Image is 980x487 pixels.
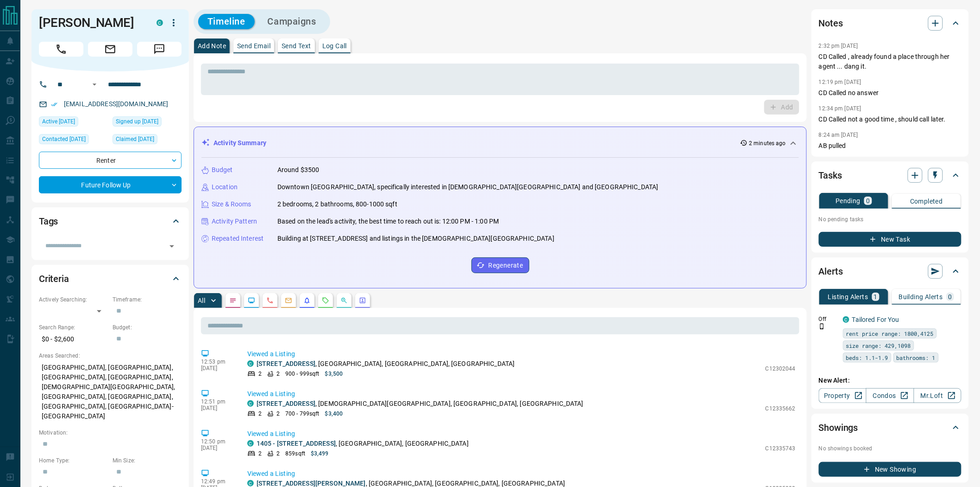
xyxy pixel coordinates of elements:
[471,257,529,273] button: Regenerate
[113,134,182,147] div: Sat Mar 08 2025
[39,176,182,193] div: Future Follow Up
[285,297,292,304] svg: Emails
[201,365,233,372] p: [DATE]
[277,182,659,192] p: Downtown [GEOGRAPHIC_DATA], specifically interested in [DEMOGRAPHIC_DATA][GEOGRAPHIC_DATA] and [G...
[201,359,233,365] p: 12:53 pm
[198,14,255,29] button: Timeline
[276,410,280,418] p: 2
[322,43,347,49] p: Log Call
[325,410,343,418] p: $3,400
[257,359,515,369] p: , [GEOGRAPHIC_DATA], [GEOGRAPHIC_DATA], [GEOGRAPHIC_DATA]
[819,141,961,151] p: AB pulled
[285,449,305,458] p: 859 sqft
[340,297,348,304] svg: Opportunities
[819,115,961,124] p: CD Called not a good time , should call later.
[113,295,182,304] p: Timeframe:
[819,315,837,323] p: Off
[766,444,796,453] p: C12335743
[819,323,825,330] svg: Push Notification Only
[914,388,961,403] a: Mr.Loft
[247,349,796,359] p: Viewed a Listing
[39,352,182,360] p: Areas Searched:
[285,370,319,378] p: 900 - 999 sqft
[276,370,280,378] p: 2
[819,388,867,403] a: Property
[212,165,233,175] p: Budget
[258,370,262,378] p: 2
[819,16,843,31] h2: Notes
[846,353,888,362] span: beds: 1.1-1.9
[258,14,326,29] button: Campaigns
[874,294,878,300] p: 1
[201,478,233,485] p: 12:49 pm
[819,264,843,279] h2: Alerts
[325,370,343,378] p: $3,500
[819,212,961,226] p: No pending tasks
[201,398,233,405] p: 12:51 pm
[277,199,397,209] p: 2 bedrooms, 2 bathrooms, 800-1000 sqft
[277,165,320,175] p: Around $3500
[899,294,943,300] p: Building Alerts
[819,52,961,71] p: CD Called , already found a place through her agent ... dang it.
[819,260,961,282] div: Alerts
[910,198,943,205] p: Completed
[819,88,961,98] p: CD Called no answer
[257,439,469,449] p: , [GEOGRAPHIC_DATA], [GEOGRAPHIC_DATA]
[39,456,108,465] p: Home Type:
[866,388,914,403] a: Condos
[846,341,911,350] span: size range: 429,1098
[229,297,237,304] svg: Notes
[113,323,182,332] p: Budget:
[819,12,961,34] div: Notes
[819,105,861,112] p: 12:34 pm [DATE]
[248,297,255,304] svg: Lead Browsing Activity
[39,323,108,332] p: Search Range:
[212,217,257,226] p: Activity Pattern
[42,135,86,144] span: Contacted [DATE]
[247,480,254,487] div: condos.ca
[322,297,329,304] svg: Requests
[247,389,796,399] p: Viewed a Listing
[247,469,796,479] p: Viewed a Listing
[201,405,233,411] p: [DATE]
[285,410,319,418] p: 700 - 799 sqft
[39,271,69,286] h2: Criteria
[201,445,233,451] p: [DATE]
[766,365,796,373] p: C12302044
[116,117,158,126] span: Signed up [DATE]
[949,294,952,300] p: 0
[257,480,366,487] a: [STREET_ADDRESS][PERSON_NAME]
[113,116,182,129] div: Fri Mar 07 2025
[819,43,858,49] p: 2:32 pm [DATE]
[201,135,799,152] div: Activity Summary2 minutes ago
[819,444,961,453] p: No showings booked
[165,240,178,253] button: Open
[247,360,254,367] div: condos.ca
[237,43,270,49] p: Send Email
[819,168,842,183] h2: Tasks
[39,152,182,169] div: Renter
[247,429,796,439] p: Viewed a Listing
[282,43,311,49] p: Send Text
[257,360,315,367] a: [STREET_ADDRESS]
[276,449,280,458] p: 2
[201,438,233,445] p: 12:50 pm
[359,297,366,304] svg: Agent Actions
[51,101,57,108] svg: Email Verified
[247,400,254,407] div: condos.ca
[214,138,266,148] p: Activity Summary
[88,42,132,57] span: Email
[39,332,108,347] p: $0 - $2,600
[819,417,961,439] div: Showings
[258,449,262,458] p: 2
[852,316,899,323] a: Tailored For You
[39,116,108,129] div: Sun Aug 10 2025
[64,100,169,108] a: [EMAIL_ADDRESS][DOMAIN_NAME]
[198,43,226,49] p: Add Note
[89,79,100,90] button: Open
[257,400,315,407] a: [STREET_ADDRESS]
[39,15,143,30] h1: [PERSON_NAME]
[198,297,205,304] p: All
[39,360,182,424] p: [GEOGRAPHIC_DATA], [GEOGRAPHIC_DATA], [GEOGRAPHIC_DATA], [GEOGRAPHIC_DATA], [DEMOGRAPHIC_DATA][GE...
[836,198,861,204] p: Pending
